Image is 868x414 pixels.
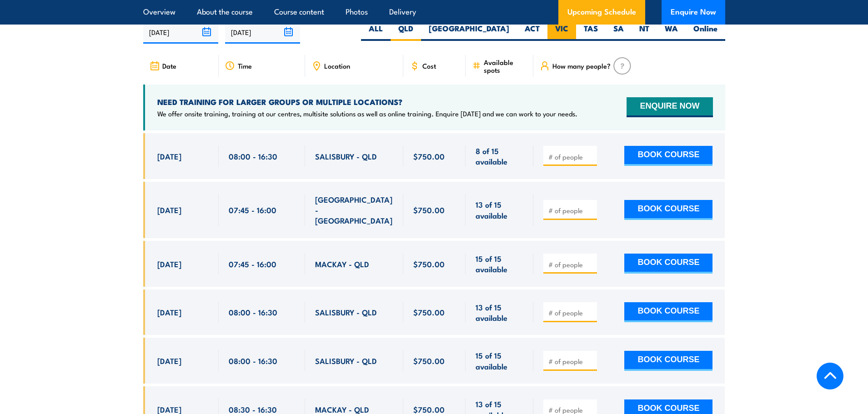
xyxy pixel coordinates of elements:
span: $750.00 [413,355,445,366]
button: BOOK COURSE [624,200,712,220]
span: [DATE] [157,307,181,317]
span: $750.00 [413,205,445,215]
span: [DATE] [157,205,181,215]
span: 08:00 - 16:30 [229,355,277,366]
label: VIC [547,23,576,41]
button: BOOK COURSE [624,351,712,371]
label: QLD [391,23,421,41]
label: Online [686,23,725,41]
span: 15 of 15 available [476,350,523,371]
button: BOOK COURSE [624,146,712,166]
span: Available spots [484,58,527,74]
label: WA [657,23,686,41]
span: [DATE] [157,355,181,366]
span: 15 of 15 available [476,253,523,274]
button: BOOK COURSE [624,254,712,274]
input: # of people [548,308,594,317]
label: SA [606,23,632,41]
label: TAS [576,23,606,41]
span: [GEOGRAPHIC_DATA] - [GEOGRAPHIC_DATA] [315,194,393,226]
span: Time [238,62,252,70]
span: 8 of 15 available [476,145,523,167]
span: $750.00 [413,151,445,161]
span: Location [324,62,350,70]
input: To date [225,20,300,44]
label: ACT [517,23,547,41]
h4: NEED TRAINING FOR LARGER GROUPS OR MULTIPLE LOCATIONS? [157,97,577,107]
span: $750.00 [413,259,445,269]
button: BOOK COURSE [624,302,712,322]
span: $750.00 [413,307,445,317]
span: Cost [422,62,436,70]
span: [DATE] [157,151,181,161]
span: 13 of 15 available [476,199,523,220]
span: 07:45 - 16:00 [229,205,276,215]
p: We offer onsite training, training at our centres, multisite solutions as well as online training... [157,109,577,118]
input: # of people [548,152,594,161]
label: NT [632,23,657,41]
span: SALISBURY - QLD [315,151,377,161]
label: [GEOGRAPHIC_DATA] [421,23,517,41]
span: 13 of 15 available [476,302,523,323]
span: 08:00 - 16:30 [229,151,277,161]
button: ENQUIRE NOW [627,97,712,117]
input: # of people [548,260,594,269]
span: [DATE] [157,259,181,269]
span: Date [162,62,176,70]
input: From date [143,20,218,44]
span: 08:00 - 16:30 [229,307,277,317]
input: # of people [548,206,594,215]
span: MACKAY - QLD [315,259,369,269]
span: How many people? [552,62,611,70]
span: SALISBURY - QLD [315,355,377,366]
label: ALL [361,23,391,41]
span: SALISBURY - QLD [315,307,377,317]
span: 07:45 - 16:00 [229,259,276,269]
input: # of people [548,357,594,366]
